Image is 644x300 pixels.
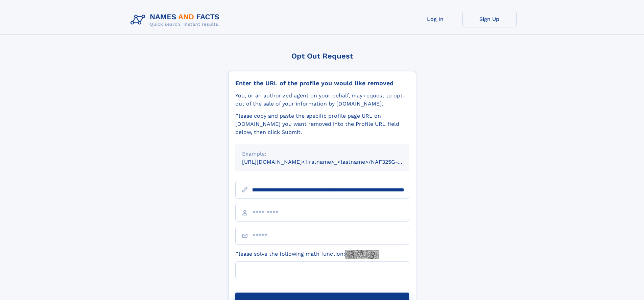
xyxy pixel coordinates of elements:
[242,150,402,158] div: Example:
[235,112,409,136] div: Please copy and paste the specific profile page URL on [DOMAIN_NAME] you want removed into the Pr...
[128,11,225,29] img: Logo Names and Facts
[462,11,517,27] a: Sign Up
[235,250,379,259] label: Please solve the following math function:
[228,52,416,60] div: Opt Out Request
[242,159,422,165] small: [URL][DOMAIN_NAME]<firstname>_<lastname>/NAF325G-xxxxxxxx
[235,92,409,108] div: You, or an authorized agent on your behalf, may request to opt-out of the sale of your informatio...
[408,11,462,27] a: Log In
[235,79,409,87] div: Enter the URL of the profile you would like removed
